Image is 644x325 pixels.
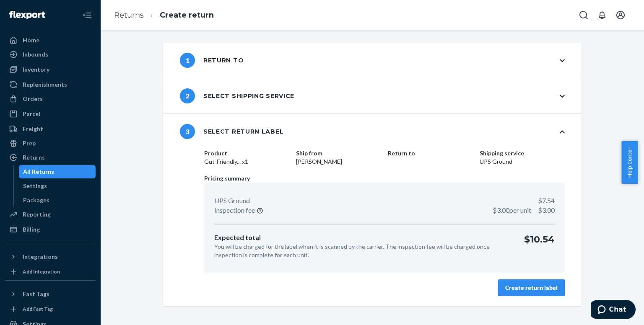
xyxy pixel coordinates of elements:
[388,149,473,157] dt: Return to
[214,242,511,259] p: You will be charged for the label when it is scanned by the carrier. The inspection fee will be c...
[180,88,195,103] span: 2
[23,125,43,133] div: Freight
[23,110,40,118] div: Parcel
[160,10,214,20] a: Create return
[23,290,49,298] div: Fast Tags
[180,53,244,68] div: Return to
[5,304,96,314] a: Add Fast Tag
[107,3,221,28] ol: breadcrumbs
[575,7,592,23] button: Open Search Box
[214,233,511,242] p: Expected total
[5,287,96,301] button: Fast Tags
[296,149,381,157] dt: Ship from
[23,196,49,204] div: Packages
[180,124,283,139] div: Select return label
[23,153,45,162] div: Returns
[19,193,96,207] a: Packages
[5,63,96,76] a: Inventory
[5,34,96,47] a: Home
[5,208,96,221] a: Reporting
[214,206,255,215] p: Inspection fee
[296,157,381,166] dd: [PERSON_NAME]
[524,233,555,259] p: $10.54
[5,92,96,106] a: Orders
[180,53,195,68] span: 1
[23,36,39,44] div: Home
[23,139,36,147] div: Prep
[23,95,43,103] div: Orders
[498,279,565,296] button: Create return label
[9,11,45,19] img: Flexport logo
[480,157,565,166] dd: UPS Ground
[23,65,49,74] div: Inventory
[621,141,638,184] button: Help Center
[79,7,96,23] button: Close Navigation
[5,250,96,263] button: Integrations
[505,284,558,292] div: Create return label
[114,10,144,20] a: Returns
[19,165,96,178] a: All Returns
[5,48,96,61] a: Inbounds
[5,78,96,91] a: Replenishments
[5,151,96,164] a: Returns
[23,80,67,89] div: Replenishments
[19,179,96,193] a: Settings
[204,149,289,157] dt: Product
[5,267,96,277] a: Add Integration
[23,50,48,59] div: Inbounds
[23,268,60,275] div: Add Integration
[5,122,96,136] a: Freight
[23,168,54,176] div: All Returns
[23,182,47,190] div: Settings
[5,107,96,121] a: Parcel
[538,196,555,206] p: $7.54
[23,253,58,261] div: Integrations
[214,196,250,206] p: UPS Ground
[180,88,294,103] div: Select shipping service
[612,7,629,23] button: Open account menu
[23,225,40,234] div: Billing
[204,174,565,183] p: Pricing summary
[493,206,555,215] p: $3.00
[5,137,96,150] a: Prep
[480,149,565,157] dt: Shipping service
[5,223,96,236] a: Billing
[204,157,289,166] dd: Gut-Friendly... x1
[493,206,531,214] span: $3.00 per unit
[180,124,195,139] span: 3
[591,300,636,321] iframe: Opens a widget where you can chat to one of our agents
[594,7,610,23] button: Open notifications
[23,210,51,219] div: Reporting
[23,305,53,312] div: Add Fast Tag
